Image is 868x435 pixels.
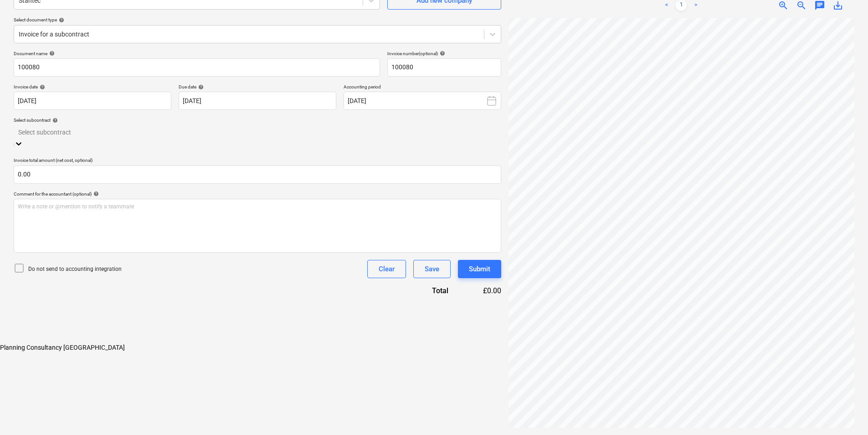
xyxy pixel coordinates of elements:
[14,58,380,77] input: Document name
[438,51,445,56] span: help
[14,157,501,165] p: Invoice total amount (net cost, optional)
[344,84,501,92] p: Accounting period
[469,263,490,275] div: Submit
[92,191,99,197] span: help
[387,58,501,77] input: Invoice number
[14,166,501,184] input: Invoice total amount (net cost, optional)
[344,92,501,110] button: [DATE]
[387,51,501,57] div: Invoice number (optional)
[38,84,45,90] span: help
[51,118,58,123] span: help
[179,84,336,90] div: Due date
[822,391,868,435] iframe: Chat Widget
[57,17,64,23] span: help
[196,84,204,90] span: help
[14,117,501,123] div: Select subcontract
[179,92,336,110] input: Due date not specified
[379,263,395,275] div: Clear
[14,191,501,197] div: Comment for the accountant (optional)
[413,260,451,278] button: Save
[425,263,439,275] div: Save
[383,285,463,296] div: Total
[47,51,55,56] span: help
[14,84,171,90] div: Invoice date
[28,265,122,273] p: Do not send to accounting integration
[14,51,380,57] div: Document name
[463,285,501,296] div: £0.00
[14,17,501,23] div: Select document type
[367,260,406,278] button: Clear
[458,260,501,278] button: Submit
[14,92,171,110] input: Invoice date not specified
